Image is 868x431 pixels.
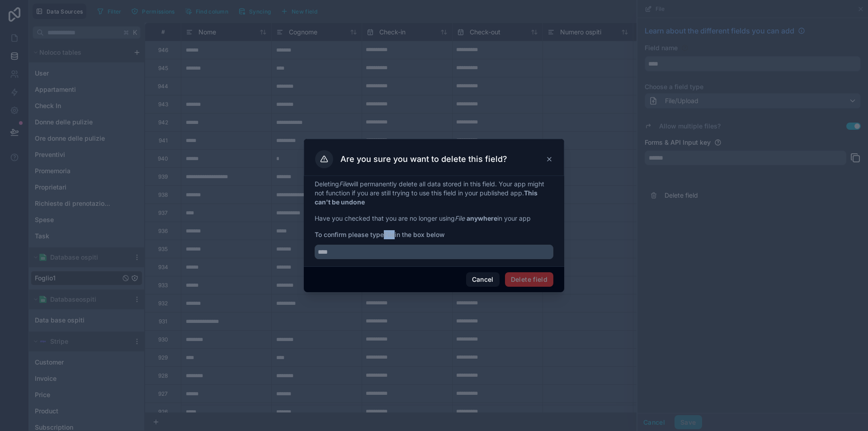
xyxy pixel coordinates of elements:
[467,214,497,222] strong: anywhere
[384,231,395,238] strong: File
[315,180,553,207] p: Deleting will permanently delete all data stored in this field. Your app might not function if yo...
[315,230,553,239] span: To confirm please type in the box below
[466,272,500,287] button: Cancel
[339,180,349,188] em: File
[455,214,465,222] em: File
[340,154,507,165] h3: Are you sure you want to delete this field?
[315,214,553,223] p: Have you checked that you are no longer using in your app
